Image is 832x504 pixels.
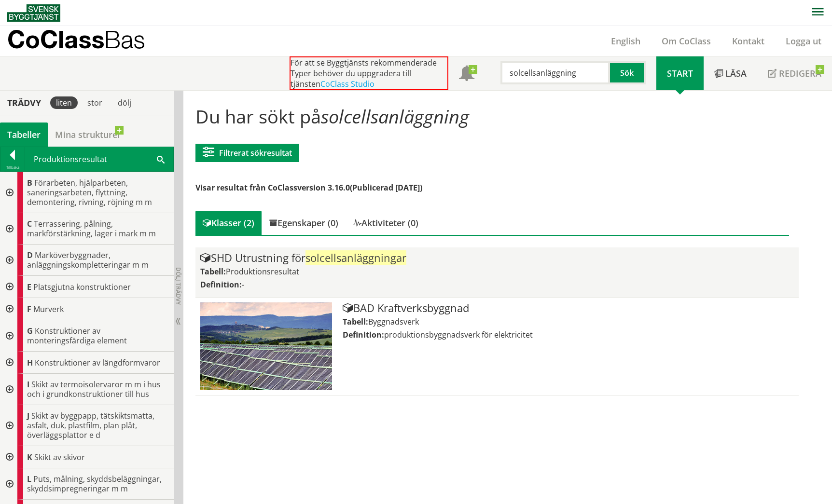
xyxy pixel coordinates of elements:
[343,316,368,327] label: Tabell:
[757,56,832,90] a: Redigera
[775,35,832,47] a: Logga ut
[262,211,346,235] div: Egenskaper (0)
[242,279,244,290] span: -
[27,250,149,270] span: Marköverbyggnader, anläggningskompletteringar m m
[27,326,33,336] span: G
[704,56,757,90] a: Läsa
[27,218,156,239] span: Terrassering, pålning, markförstärkning, lager i mark m m
[0,163,25,171] div: Tillbaka
[226,266,299,277] span: Produktionsresultat
[368,316,419,327] span: Byggnadsverk
[7,4,60,22] img: Svensk Byggtjänst
[500,61,610,84] input: Sök
[7,26,166,56] a: CoClassBas
[27,379,161,399] span: Skikt av termoisolervaror m m i hus och i grundkonstruktioner till hus
[200,252,793,264] div: SHD Utrustning för
[343,329,384,340] label: Definition:
[195,211,262,235] div: Klasser (2)
[305,250,406,265] span: solcellsanläggningar
[27,304,31,314] span: F
[779,68,821,79] span: Redigera
[157,154,165,164] span: Sök i tabellen
[27,250,33,260] span: D
[112,96,137,109] div: dölj
[350,182,422,193] span: (Publicerad [DATE])
[27,177,32,188] span: B
[459,67,474,82] span: Notifikationer
[195,106,789,127] h1: Du har sökt på
[290,56,448,90] div: För att se Byggtjänsts rekommenderade Typer behöver du uppgradera till tjänsten
[721,35,775,47] a: Kontakt
[48,123,128,147] a: Mina strukturer
[27,282,31,292] span: E
[200,302,332,390] img: Tabell
[27,452,32,463] span: K
[27,177,152,207] span: Förarbeten, hjälparbeten, saneringsarbeten, flyttning, demontering, rivning, röjning m m
[320,79,374,89] a: CoClass Studio
[200,266,226,277] label: Tabell:
[2,97,46,108] div: Trädvy
[321,104,469,129] span: solcellsanläggning
[610,61,646,84] button: Sök
[195,182,350,193] span: Visar resultat från CoClassversion 3.16.0
[346,211,426,235] div: Aktiviteter (0)
[27,474,162,494] span: Puts, målning, skyddsbeläggningar, skyddsimpregneringar m m
[174,267,182,305] span: Dölj trädvy
[27,410,154,440] span: Skikt av byggpapp, tätskiktsmatta, asfalt, duk, plastfilm, plan plåt, överläggsplattor e d
[651,35,721,47] a: Om CoClass
[104,25,145,54] span: Bas
[27,474,31,484] span: L
[27,218,32,229] span: C
[656,56,704,90] a: Start
[195,144,299,162] button: Filtrerat sökresultat
[600,35,651,47] a: English
[667,68,693,79] span: Start
[33,304,64,314] span: Murverk
[725,68,747,79] span: Läsa
[200,279,242,290] label: Definition:
[25,147,173,171] div: Produktionsresultat
[50,96,78,109] div: liten
[7,34,145,45] p: CoClass
[384,329,533,340] span: produktionsbyggnadsverk för elektricitet
[82,96,108,109] div: stor
[27,379,29,390] span: I
[34,452,85,463] span: Skikt av skivor
[27,326,127,346] span: Konstruktioner av monteringsfärdiga element
[33,282,131,292] span: Platsgjutna konstruktioner
[343,302,793,314] div: BAD Kraftverksbyggnad
[27,357,33,368] span: H
[27,410,29,421] span: J
[35,357,160,368] span: Konstruktioner av längdformvaror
